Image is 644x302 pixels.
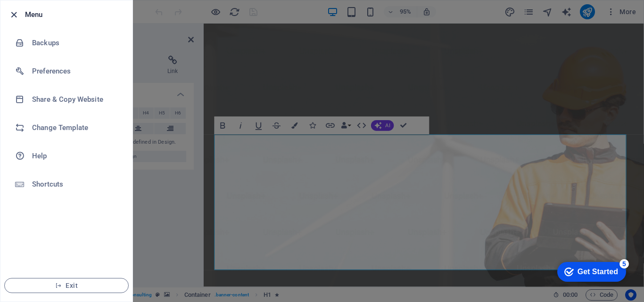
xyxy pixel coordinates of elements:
[4,278,129,293] button: Exit
[8,5,76,24] div: Get Started 5 items remaining, 0% complete
[25,9,125,20] h6: Menu
[32,37,119,49] h6: Backups
[32,150,119,162] h6: Help
[32,122,119,133] h6: Change Template
[12,282,121,289] span: Exit
[70,2,79,11] div: 5
[0,142,132,170] a: Help
[32,65,119,77] h6: Preferences
[32,179,119,190] h6: Shortcuts
[32,94,119,105] h6: Share & Copy Website
[28,10,68,19] div: Get Started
